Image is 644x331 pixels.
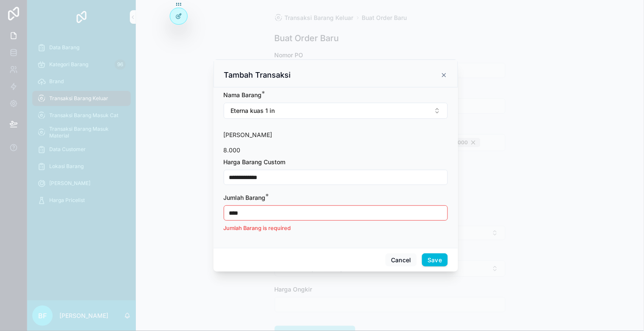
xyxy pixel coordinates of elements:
button: Save [422,253,447,267]
button: Select Button [224,103,448,119]
span: Nama Barang [224,91,262,98]
span: Harga Barang Custom [224,158,286,165]
h3: Tambah Transaksi [224,70,291,80]
p: Jumlah Barang is required [224,224,448,233]
button: Cancel [385,253,417,267]
span: 8.000 [224,146,241,154]
span: [PERSON_NAME] [224,131,273,138]
span: Jumlah Barang [224,194,266,201]
span: Eterna kuas 1 in [231,107,275,115]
